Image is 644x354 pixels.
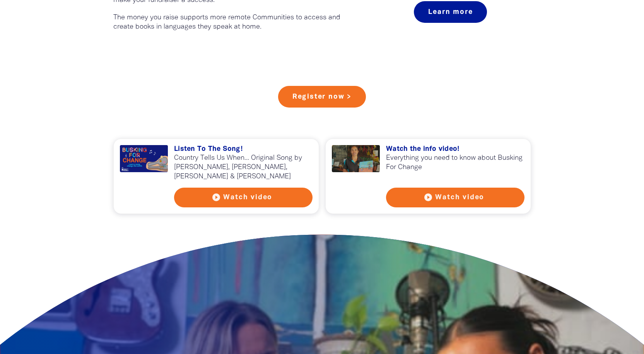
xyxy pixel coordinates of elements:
a: Learn more [414,1,487,23]
i: play_circle_filled [424,193,433,202]
h3: Watch the info video! [386,145,524,154]
i: play_circle_filled [212,193,221,202]
h3: Listen To The Song! [174,145,313,154]
button: play_circle_filled Watch video [174,188,313,207]
button: play_circle_filled Watch video [386,188,524,207]
a: Register now > [278,86,366,108]
p: The money you raise supports more remote Communities to access and create books in languages they... [113,13,347,32]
